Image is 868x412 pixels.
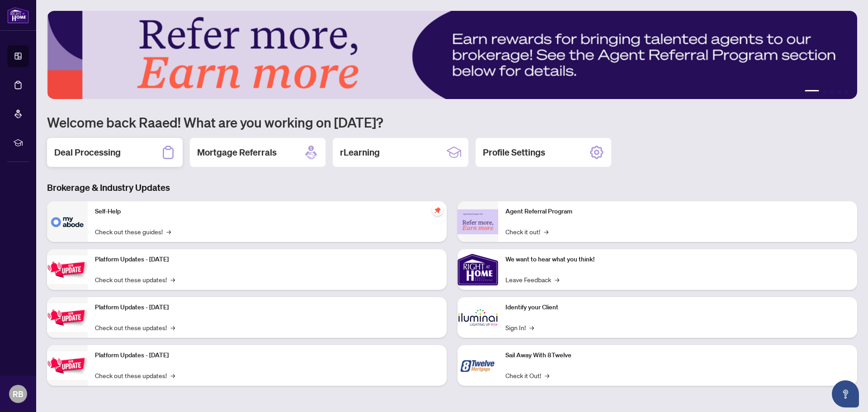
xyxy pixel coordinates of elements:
[95,255,439,265] p: Platform Updates - [DATE]
[529,322,534,332] span: →
[505,275,559,284] a: Leave Feedback→
[545,370,549,380] span: →
[170,370,175,380] span: →
[340,146,380,159] h2: rLearning
[505,303,850,313] p: Identify your Client
[54,146,121,159] h2: Deal Processing
[458,297,498,338] img: Identify your Client
[95,322,175,332] a: Check out these updates!→
[166,227,171,237] span: →
[47,114,857,131] h1: Welcome back Raaed! What are you working on [DATE]?
[95,370,175,380] a: Check out these updates!→
[844,90,848,94] button: 5
[505,227,548,237] a: Check it out!→
[95,207,439,217] p: Self-Help
[170,275,175,284] span: →
[95,350,439,360] p: Platform Updates - [DATE]
[805,90,819,94] button: 1
[458,209,498,234] img: Agent Referral Program
[432,205,443,216] span: pushpin
[505,207,850,217] p: Agent Referral Program
[837,90,841,94] button: 4
[505,255,850,265] p: We want to hear what you think!
[47,201,88,242] img: Self-Help
[505,370,549,380] a: Check it Out!→
[505,322,534,332] a: Sign In!→
[95,303,439,313] p: Platform Updates - [DATE]
[95,227,171,237] a: Check out these guides!→
[47,256,88,284] img: Platform Updates - July 21, 2025
[458,249,498,290] img: We want to hear what you think!
[544,227,548,237] span: →
[830,90,834,94] button: 3
[505,350,850,360] p: Sail Away With 8Twelve
[13,388,24,400] span: RB
[47,351,88,380] img: Platform Updates - June 23, 2025
[555,275,559,284] span: →
[47,181,857,194] h3: Brokerage & Industry Updates
[823,90,826,94] button: 2
[7,7,29,24] img: logo
[483,146,545,159] h2: Profile Settings
[197,146,277,159] h2: Mortgage Referrals
[47,11,857,99] img: Slide 0
[458,345,498,386] img: Sail Away With 8Twelve
[47,303,88,332] img: Platform Updates - July 8, 2025
[832,380,859,407] button: Open asap
[170,322,175,332] span: →
[95,275,175,284] a: Check out these updates!→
